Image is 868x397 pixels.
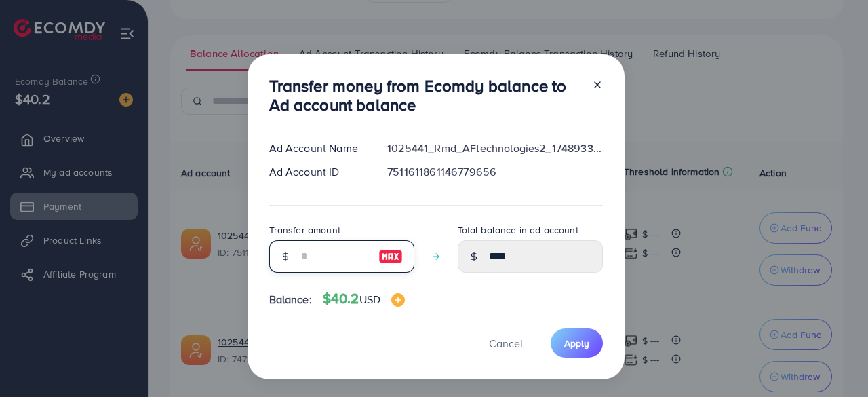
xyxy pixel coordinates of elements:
div: Ad Account ID [258,164,377,180]
label: Transfer amount [269,223,340,237]
button: Apply [551,328,603,358]
span: Apply [564,337,589,350]
iframe: Chat [810,336,858,387]
span: USD [359,292,380,307]
span: Balance: [269,292,312,307]
img: image [378,248,403,265]
div: Ad Account Name [258,140,377,156]
img: image [391,293,405,307]
div: 7511611861146779656 [376,164,613,180]
button: Cancel [472,328,540,358]
h4: $40.2 [323,290,405,307]
span: Cancel [489,336,523,351]
h3: Transfer money from Ecomdy balance to Ad account balance [269,76,581,115]
div: 1025441_Rmd_AFtechnologies2_1748933544424 [376,140,613,156]
label: Total balance in ad account [458,223,578,237]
